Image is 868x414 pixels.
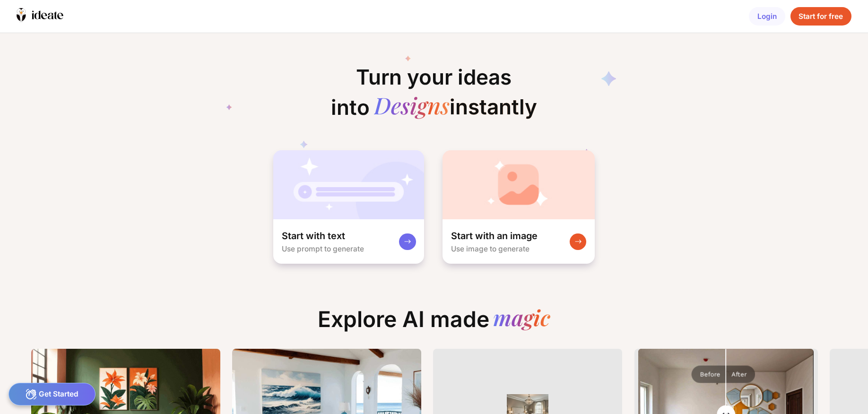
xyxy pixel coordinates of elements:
[451,230,538,242] div: Start with an image
[749,7,785,26] div: Login
[273,150,424,219] img: startWithTextCardBg.jpg
[451,244,529,253] div: Use image to generate
[282,230,345,242] div: Start with text
[309,306,559,341] div: Explore AI made
[790,7,851,26] div: Start for free
[9,383,96,405] div: Get Started
[282,244,364,253] div: Use prompt to generate
[443,150,594,219] img: startWithImageCardBg.jpg
[493,306,550,332] div: magic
